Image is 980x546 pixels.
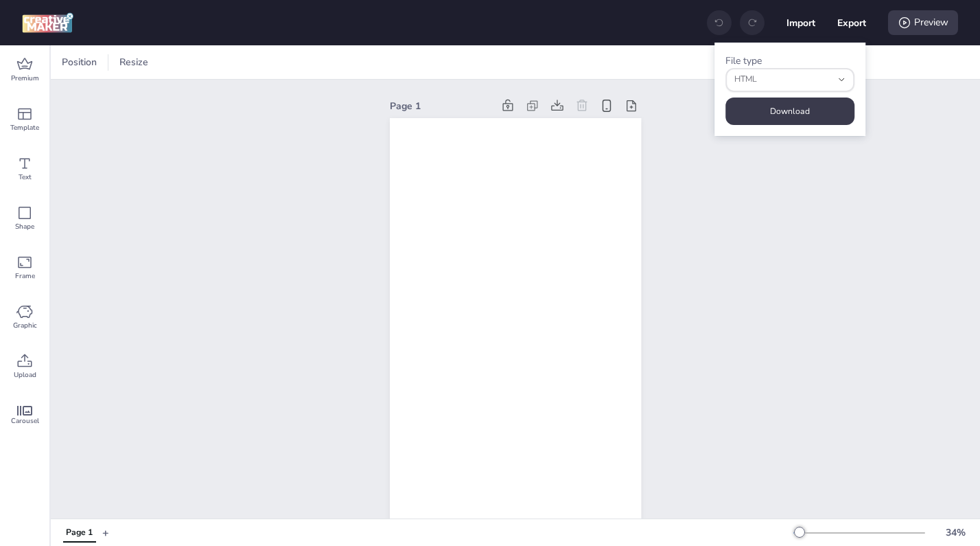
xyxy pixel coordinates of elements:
div: 34 % [939,525,972,540]
span: Frame [15,271,35,282]
span: HTML [734,73,832,86]
button: + [102,521,109,545]
span: Template [10,122,39,133]
span: Graphic [13,320,37,331]
span: Shape [15,221,34,232]
div: Preview [888,10,958,35]
span: Premium [11,73,39,84]
div: Tabs [56,521,102,545]
button: Download [725,98,854,125]
div: Page 1 [390,99,493,113]
span: Upload [14,369,36,380]
span: Text [19,172,32,183]
button: fileType [725,68,854,92]
button: Import [786,8,815,37]
span: Resize [117,55,151,69]
label: File type [725,54,762,67]
span: Position [59,55,100,69]
div: Page 1 [66,527,93,539]
button: Export [837,8,866,37]
img: logo Creative Maker [22,12,73,33]
span: Carousel [11,416,39,426]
